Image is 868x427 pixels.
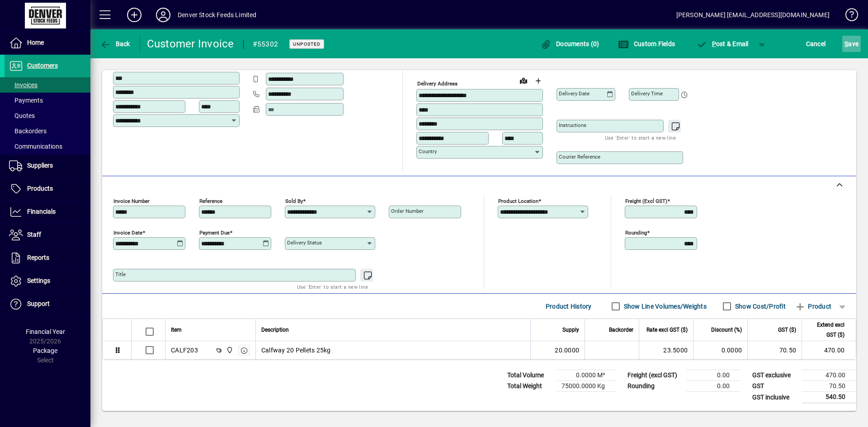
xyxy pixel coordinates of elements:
[795,299,831,314] span: Product
[804,36,828,52] button: Cancel
[806,37,826,51] span: Cancel
[696,40,749,47] span: ost & Email
[559,122,586,128] mat-label: Instructions
[625,230,647,236] mat-label: Rounding
[27,62,58,69] span: Customers
[686,370,741,381] td: 0.00
[113,198,150,204] mat-label: Invoice number
[419,148,437,155] mat-label: Country
[541,40,599,47] span: Documents (0)
[171,325,182,335] span: Item
[802,370,856,381] td: 470.00
[646,325,688,335] span: Rate excl GST ($)
[559,90,590,97] mat-label: Delivery date
[100,40,130,47] span: Back
[149,7,178,23] button: Profile
[623,381,686,392] td: Rounding
[748,370,802,381] td: GST exclusive
[285,198,303,204] mat-label: Sold by
[557,381,616,392] td: 75000.0000 Kg
[546,299,592,314] span: Product History
[27,162,53,169] span: Suppliers
[5,224,90,246] a: Staff
[605,132,676,143] mat-hint: Use 'Enter' to start a new line
[293,41,321,47] span: Unposted
[623,370,686,381] td: Freight (excl GST)
[498,198,538,204] mat-label: Product location
[287,239,322,246] mat-label: Delivery status
[98,36,132,52] button: Back
[802,392,856,403] td: 540.50
[33,347,57,354] span: Package
[616,36,677,52] button: Custom Fields
[538,36,602,52] button: Documents (0)
[27,277,50,284] span: Settings
[5,293,90,315] a: Support
[748,392,802,403] td: GST inclusive
[842,36,861,52] button: Save
[113,230,142,236] mat-label: Invoice date
[9,112,35,119] span: Quotes
[844,40,848,47] span: S
[618,40,675,47] span: Custom Fields
[802,381,856,392] td: 70.50
[27,39,44,46] span: Home
[224,345,234,355] span: DENVER STOCKFEEDS LTD
[27,300,50,307] span: Support
[712,40,716,47] span: P
[807,320,844,340] span: Extend excl GST ($)
[147,37,234,51] div: Customer Invoice
[9,81,38,89] span: Invoices
[609,325,633,335] span: Backorder
[9,97,43,104] span: Payments
[171,346,198,355] div: CALF203
[253,37,278,52] div: #55302
[733,302,786,311] label: Show Cost/Profit
[802,341,856,359] td: 470.00
[5,123,90,139] a: Backorders
[645,346,688,355] div: 23.5000
[5,201,90,223] a: Financials
[261,346,331,355] span: Calfway 20 Pellets 25kg
[5,247,90,269] a: Reports
[115,271,126,277] mat-label: Title
[178,8,257,22] div: Denver Stock Feeds Limited
[5,139,90,154] a: Communications
[26,328,65,335] span: Financial Year
[622,302,707,311] label: Show Line Volumes/Weights
[711,325,742,335] span: Discount (%)
[844,37,859,51] span: ave
[5,93,90,108] a: Payments
[199,198,222,204] mat-label: Reference
[516,73,531,88] a: View on map
[631,90,663,97] mat-label: Delivery time
[778,325,796,335] span: GST ($)
[5,270,90,292] a: Settings
[9,143,62,150] span: Communications
[555,346,579,355] span: 20.0000
[27,254,49,261] span: Reports
[839,2,857,31] a: Knowledge Base
[686,381,741,392] td: 0.00
[748,381,802,392] td: GST
[790,298,836,314] button: Product
[9,127,47,135] span: Backorders
[531,74,545,88] button: Choose address
[261,325,289,335] span: Description
[747,341,802,359] td: 70.50
[5,155,90,177] a: Suppliers
[503,370,557,381] td: Total Volume
[297,282,368,292] mat-hint: Use 'Enter' to start a new line
[391,208,424,214] mat-label: Order number
[625,198,667,204] mat-label: Freight (excl GST)
[5,178,90,200] a: Products
[27,208,56,215] span: Financials
[90,36,140,52] app-page-header-button: Back
[693,341,747,359] td: 0.0000
[27,231,41,238] span: Staff
[557,370,616,381] td: 0.0000 M³
[559,154,600,160] mat-label: Courier Reference
[199,230,230,236] mat-label: Payment due
[5,77,90,93] a: Invoices
[503,381,557,392] td: Total Weight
